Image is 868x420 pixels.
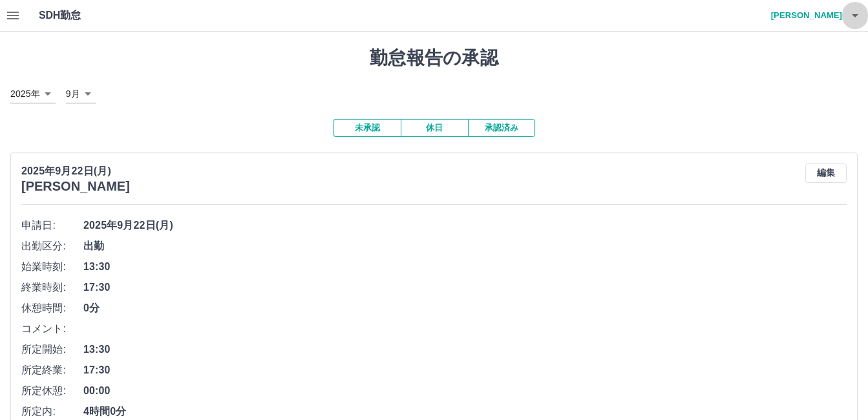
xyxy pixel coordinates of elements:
span: 申請日: [21,218,83,233]
span: 出勤区分: [21,238,83,254]
span: 始業時刻: [21,259,83,275]
span: 13:30 [83,259,847,275]
button: 承認済み [468,119,535,137]
span: 終業時刻: [21,280,83,295]
span: 0分 [83,300,847,316]
span: 4時間0分 [83,404,847,419]
h3: [PERSON_NAME] [21,179,130,194]
span: コメント: [21,321,83,337]
span: 所定内: [21,404,83,419]
h1: 勤怠報告の承認 [10,47,858,69]
p: 2025年9月22日(月) [21,163,130,179]
div: 9月 [66,85,96,103]
span: 17:30 [83,280,847,295]
button: 編集 [805,163,847,183]
span: 17:30 [83,362,847,378]
div: 2025年 [10,85,56,103]
span: 13:30 [83,342,847,357]
span: 2025年9月22日(月) [83,218,847,233]
span: 所定休憩: [21,383,83,399]
button: 未承認 [333,119,401,137]
span: 所定開始: [21,342,83,357]
span: 休憩時間: [21,300,83,316]
span: 所定終業: [21,362,83,378]
button: 休日 [401,119,468,137]
span: 00:00 [83,383,847,399]
span: 出勤 [83,238,847,254]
